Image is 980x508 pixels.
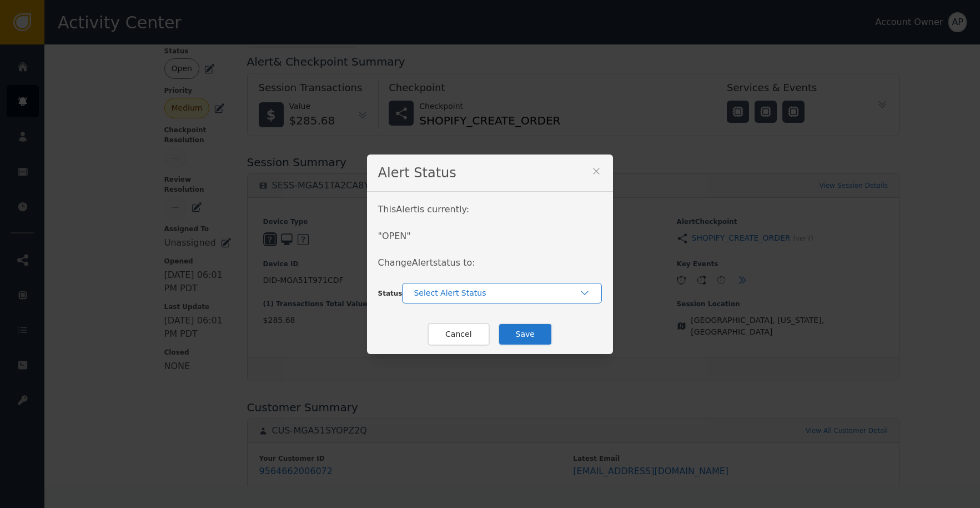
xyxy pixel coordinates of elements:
[428,323,489,346] button: Cancel
[378,290,403,297] span: Status
[378,231,411,241] span: " OPEN "
[414,287,579,299] div: Select Alert Status
[367,155,614,192] div: Alert Status
[378,204,470,215] span: This Alert is currently:
[378,257,475,268] span: Change Alert status to:
[402,283,602,303] button: Select Alert Status
[498,323,552,346] button: Save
